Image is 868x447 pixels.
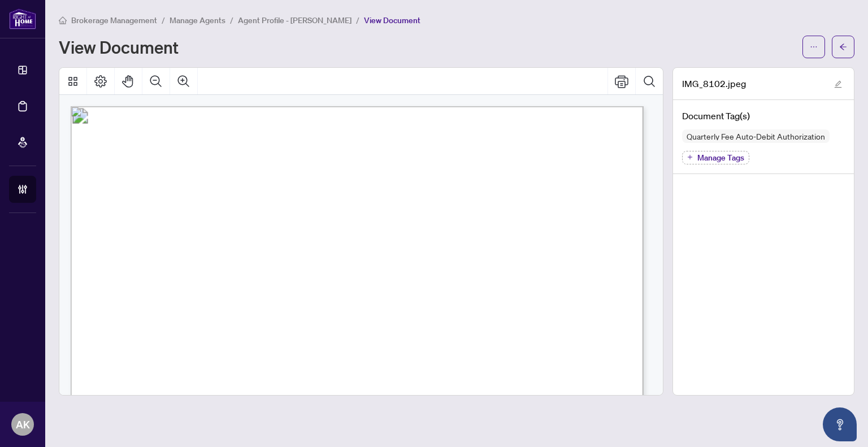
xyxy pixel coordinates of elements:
h4: Document Tag(s) [682,109,845,123]
span: ellipsis [810,43,818,51]
li: / [230,14,233,27]
span: Manage Agents [170,15,225,25]
h1: View Document [59,38,179,56]
button: Open asap [823,407,857,441]
span: IMG_8102.jpeg [682,77,746,90]
span: View Document [364,15,420,25]
span: AK [16,416,30,432]
span: edit [834,80,842,88]
span: arrow-left [839,43,847,51]
span: Manage Tags [697,154,744,162]
span: Brokerage Management [71,15,157,25]
span: Quarterly Fee Auto-Debit Authorization [682,132,830,140]
span: home [59,16,67,24]
button: Manage Tags [682,151,749,164]
img: logo [9,8,36,29]
span: Agent Profile - [PERSON_NAME] [238,15,351,25]
li: / [356,14,359,27]
li: / [162,14,165,27]
span: plus [687,154,693,160]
